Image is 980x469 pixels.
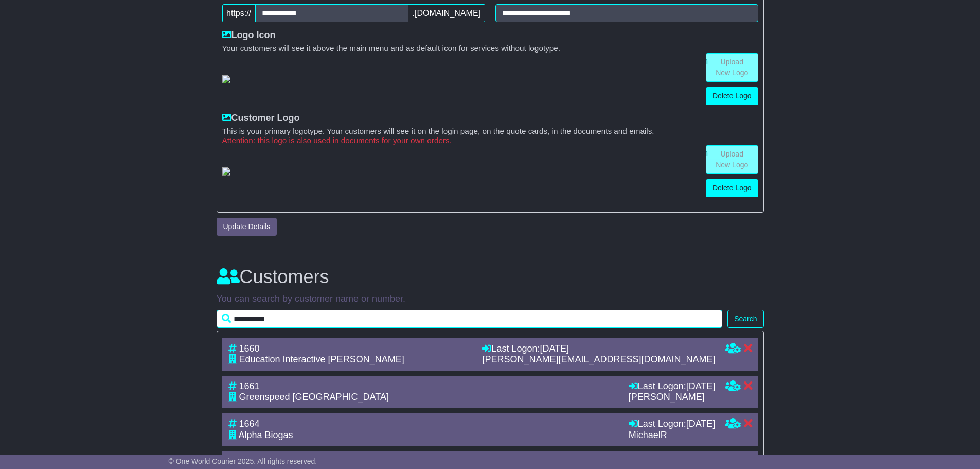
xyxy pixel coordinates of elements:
span: https:// [222,4,256,22]
small: This is your primary logotype. Your customers will see it on the login page, on the quote cards, ... [222,127,758,136]
span: [DATE] [686,419,716,429]
span: [DATE] [686,381,716,391]
button: Update Details [217,218,277,236]
span: Alpha Biogas [239,430,293,440]
label: Logo Icon [222,30,276,41]
span: Education Interactive [PERSON_NAME] [239,354,404,364]
span: 1664 [239,419,260,429]
p: You can search by customer name or number. [217,293,764,305]
div: Last Logon: [482,343,715,355]
img: GetCustomerLogo [222,167,230,176]
span: .[DOMAIN_NAME] [408,4,485,22]
a: Delete Logo [706,179,758,197]
label: Customer Logo [222,113,300,124]
span: © One World Courier 2025. All rights reserved. [169,457,317,465]
a: Upload New Logo [706,53,758,82]
div: [PERSON_NAME] [629,392,716,403]
small: Attention: this logo is also used in documents for your own orders. [222,136,758,145]
span: Greenspeed [GEOGRAPHIC_DATA] [239,392,389,402]
div: Last Logon: [629,381,716,392]
a: Upload New Logo [706,145,758,174]
div: MichaelR [629,430,716,441]
h3: Customers [217,267,764,287]
small: Your customers will see it above the main menu and as default icon for services without logotype. [222,44,758,53]
a: Delete Logo [706,87,758,105]
button: Search [727,310,763,328]
span: 1660 [239,343,260,354]
div: Last Logon: [629,419,716,430]
img: GetResellerIconLogo [222,75,230,83]
span: 1661 [239,381,260,391]
span: [DATE] [540,343,569,354]
div: [PERSON_NAME][EMAIL_ADDRESS][DOMAIN_NAME] [482,354,715,366]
